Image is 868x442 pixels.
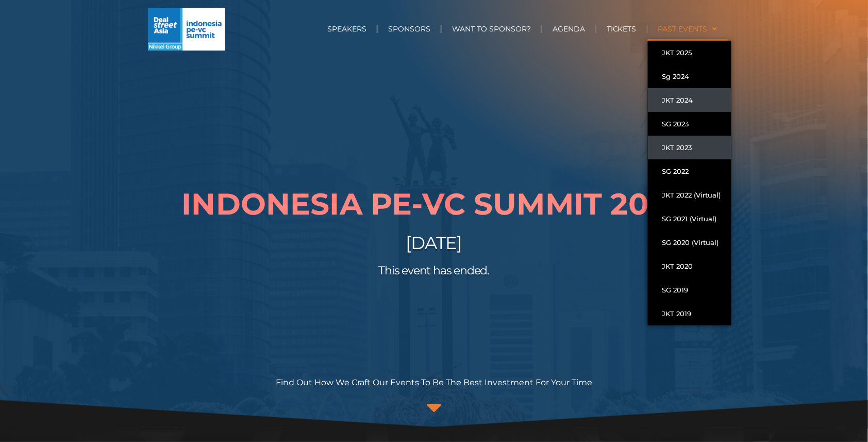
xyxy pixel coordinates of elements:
a: SG 2021 (Virtual) [648,207,731,231]
a: JKT 2020 [648,254,731,278]
h1: Indonesia PE-VC Summit 2024 [145,186,723,222]
h2: [DATE] [145,233,723,254]
p: find out how we Craft Our Events to be the best investment for your time [145,376,723,389]
a: SPONSORS [378,17,441,41]
a: PAST EVENTS [648,17,728,41]
a: WANT TO SPONSOR? [442,17,541,41]
a: TICKETS [596,17,647,41]
a: JKT 2023 [648,136,731,159]
a: AGENDA [542,17,595,41]
a: SPEAKERS [317,17,377,41]
a: JKT 2022 (Virtual) [648,183,731,207]
a: JKT 2025 [648,41,731,64]
a: JKT 2024 [648,88,731,112]
a: SG 2023 [648,112,731,136]
a: Sg 2024 [648,64,731,88]
a: SG 2019 [648,278,731,302]
a: JKT 2019 [648,302,731,325]
ul: PAST EVENTS [648,41,731,325]
img: Indonesia-PE-VC-Summit-Nikkei-500w [148,8,225,51]
a: SG 2022 [648,159,731,183]
h2: This event has ended. [145,264,723,277]
a: SG 2020 (Virtual) [648,231,731,254]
